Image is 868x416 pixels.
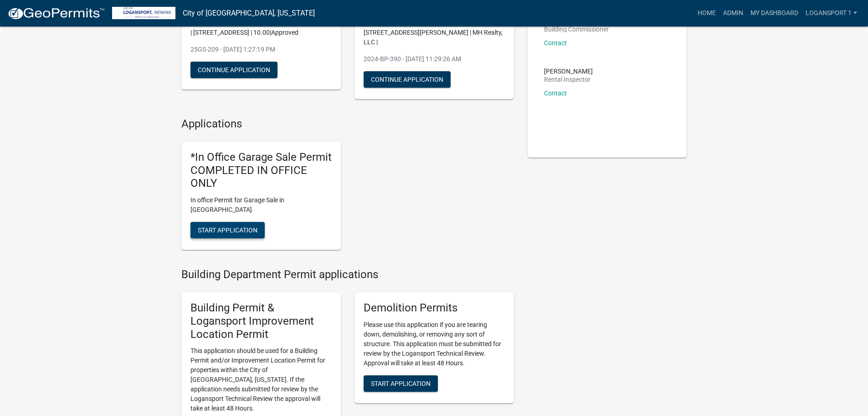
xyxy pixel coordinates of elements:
[694,5,719,22] a: Home
[181,268,514,281] h4: Building Department Permit applications
[183,5,315,21] a: City of [GEOGRAPHIC_DATA], [US_STATE]
[198,226,257,234] span: Start Application
[190,301,332,341] h5: Building Permit & Logansport Improvement Location Permit
[364,301,505,315] h5: Demolition Permits
[181,117,514,131] h4: Applications
[190,222,265,238] button: Start Application
[364,375,438,392] button: Start Application
[190,45,332,54] p: 25GS-209 - [DATE] 1:27:19 PM
[190,195,332,215] p: In office Permit for Garage Sale in [GEOGRAPHIC_DATA]
[544,26,609,32] p: Building Commissioner
[544,76,593,83] p: Rental Inspector
[544,68,593,74] p: [PERSON_NAME]
[802,5,861,22] a: Logansport 1
[190,151,332,190] h5: *In Office Garage Sale Permit COMPLETED IN OFFICE ONLY
[364,320,505,368] p: Please use this application if you are tearing down, demolishing, or removing any sort of structu...
[719,5,747,22] a: Admin
[544,90,567,97] a: Contact
[112,7,175,19] img: City of Logansport, Indiana
[364,71,451,88] button: Continue Application
[190,62,277,78] button: Continue Application
[371,379,431,387] span: Start Application
[364,54,505,64] p: 2024-BP-390 - [DATE] 11:29:26 AM
[364,28,505,47] p: [STREET_ADDRESS][PERSON_NAME] | MH Realty, LLC |
[747,5,802,22] a: My Dashboard
[544,39,567,47] a: Contact
[190,28,332,37] p: | [STREET_ADDRESS] | 10.00|Approved
[190,346,332,413] p: This application should be used for a Building Permit and/or Improvement Location Permit for prop...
